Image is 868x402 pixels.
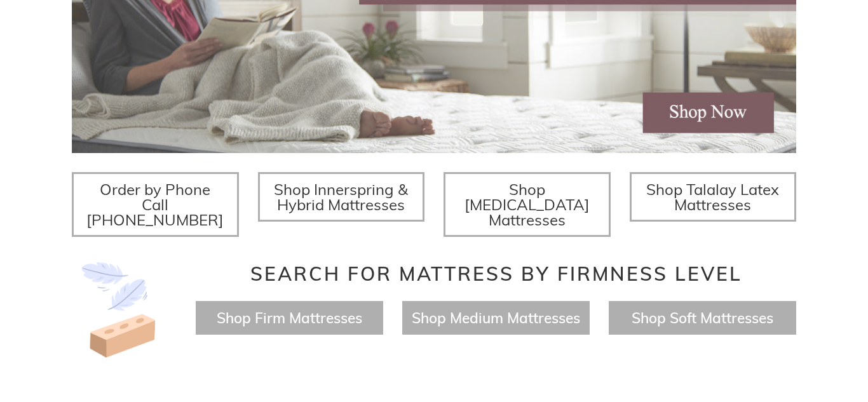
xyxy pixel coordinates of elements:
[444,172,611,237] a: Shop [MEDICAL_DATA] Mattresses
[86,180,224,229] span: Order by Phone Call [PHONE_NUMBER]
[217,309,362,327] a: Shop Firm Mattresses
[632,309,773,327] a: Shop Soft Mattresses
[412,309,580,327] a: Shop Medium Mattresses
[250,262,742,286] span: Search for Mattress by Firmness Level
[72,262,167,358] img: Image-of-brick- and-feather-representing-firm-and-soft-feel
[630,172,797,222] a: Shop Talalay Latex Mattresses
[646,180,779,214] span: Shop Talalay Latex Mattresses
[72,172,239,237] a: Order by Phone Call [PHONE_NUMBER]
[465,180,590,229] span: Shop [MEDICAL_DATA] Mattresses
[274,180,408,214] span: Shop Innerspring & Hybrid Mattresses
[258,172,425,222] a: Shop Innerspring & Hybrid Mattresses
